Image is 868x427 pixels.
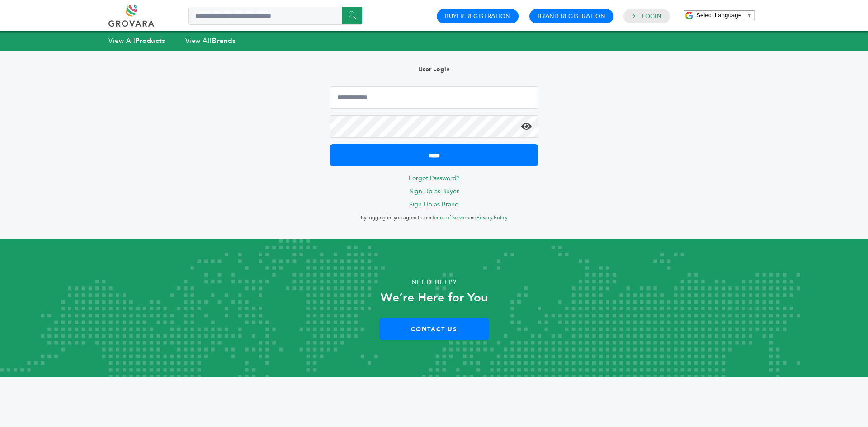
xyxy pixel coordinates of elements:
span: Select Language [696,12,741,19]
p: Need Help? [43,276,825,289]
input: Email Address [330,86,538,109]
a: View AllProducts [108,36,165,45]
strong: Products [135,36,165,45]
a: Buyer Registration [445,12,510,20]
a: Terms of Service [432,214,468,221]
span: ▼ [746,12,752,19]
input: Password [330,115,538,138]
a: Sign Up as Brand [409,200,459,209]
p: By logging in, you agree to our and [330,212,538,223]
strong: Brands [212,36,236,45]
a: Contact Us [379,318,489,340]
a: View AllBrands [185,36,236,45]
a: Privacy Policy [476,214,507,221]
strong: We’re Here for You [381,290,488,306]
a: Sign Up as Buyer [410,187,459,196]
input: Search a product or brand... [188,7,362,25]
a: Brand Registration [538,12,605,20]
b: User Login [418,65,450,74]
a: Forgot Password? [409,174,460,183]
a: Login [642,12,662,20]
a: Select Language​ [696,12,752,19]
